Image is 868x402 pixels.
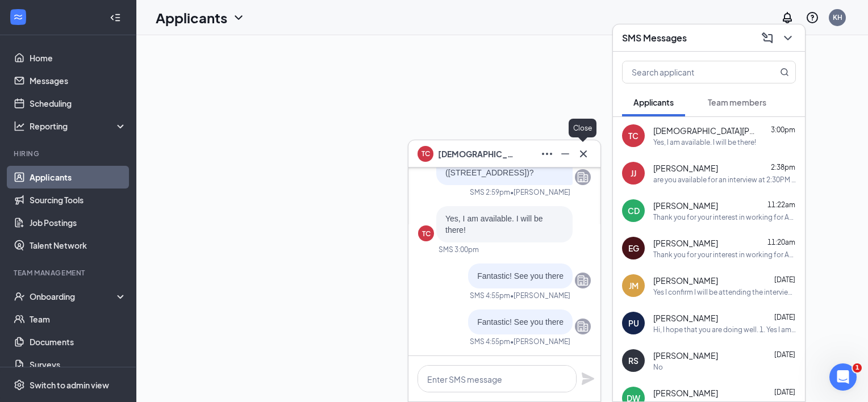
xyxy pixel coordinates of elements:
[853,363,862,372] span: 1
[470,187,510,197] div: SMS 2:59pm
[623,61,757,83] input: Search applicant
[540,147,554,161] svg: Ellipses
[30,330,127,353] a: Documents
[30,120,127,132] div: Reporting
[30,92,127,115] a: Scheduling
[774,350,795,359] span: [DATE]
[757,29,775,47] button: ComposeMessage
[470,337,510,346] div: SMS 4:55pm
[569,119,596,137] div: Close
[628,355,639,366] div: RS
[576,170,590,184] svg: Company
[622,32,687,44] h3: SMS Messages
[771,163,795,171] span: 2:38pm
[30,291,127,302] div: Onboarding
[14,149,124,158] div: Hiring
[30,47,127,69] a: Home
[771,125,795,134] span: 3:00pm
[629,280,639,291] div: JM
[761,31,774,45] svg: ComposeMessage
[653,350,718,361] span: [PERSON_NAME]
[774,388,795,396] span: [DATE]
[631,167,636,179] div: JJ
[653,175,796,185] div: are you available for an interview at 2:30PM [DATE] ([DATE]) at our [GEOGRAPHIC_DATA] location ([...
[774,313,795,321] span: [DATE]
[833,12,842,22] div: KH
[708,97,766,107] span: Team members
[653,162,718,174] span: [PERSON_NAME]
[30,166,127,189] a: Applicants
[577,147,590,161] svg: Cross
[470,291,510,300] div: SMS 4:55pm
[30,234,127,257] a: Talent Network
[633,97,674,107] span: Applicants
[767,200,795,209] span: 11:22am
[653,125,756,136] span: [DEMOGRAPHIC_DATA][PERSON_NAME]
[12,11,24,23] svg: WorkstreamLogo
[445,214,542,235] span: Yes, I am available. I will be there!
[30,211,127,234] a: Job Postings
[628,130,639,141] div: TC
[30,379,109,391] div: Switch to admin view
[422,229,431,238] div: TC
[30,69,127,92] a: Messages
[510,337,570,346] span: • [PERSON_NAME]
[14,268,124,278] div: Team Management
[573,145,591,163] button: Cross
[653,137,756,147] div: Yes, I am available. I will be there!
[653,287,796,297] div: Yes I confirm I will be attending the interview [DATE] at 6:30pm.
[30,189,127,211] a: Sourcing Tools
[774,275,795,284] span: [DATE]
[439,245,479,254] div: SMS 3:00pm
[781,11,794,24] svg: Notifications
[510,187,570,197] span: • [PERSON_NAME]
[653,275,718,286] span: [PERSON_NAME]
[537,145,555,163] button: Ellipses
[653,362,663,372] div: No
[778,29,796,47] button: ChevronDown
[653,387,718,399] span: [PERSON_NAME]
[576,320,590,333] svg: Company
[576,274,590,287] svg: Company
[14,291,25,302] svg: UserCheck
[653,200,718,211] span: [PERSON_NAME]
[156,8,227,27] h1: Applicants
[581,372,595,386] svg: Plane
[438,148,518,160] span: [DEMOGRAPHIC_DATA] [PERSON_NAME]
[555,145,573,163] button: Minimize
[14,379,25,391] svg: Settings
[653,237,718,249] span: [PERSON_NAME]
[232,11,245,24] svg: ChevronDown
[477,317,564,326] span: Fantastic! See you there
[30,308,127,330] a: Team
[558,147,572,161] svg: Minimize
[628,317,639,329] div: PU
[653,325,796,334] div: Hi, I hope that you are doing well. 1. Yes I am. I have a [DEMOGRAPHIC_DATA]. 2.Yes I am 3.Never ...
[110,12,121,23] svg: Collapse
[653,312,718,324] span: [PERSON_NAME]
[781,31,795,45] svg: ChevronDown
[510,291,570,300] span: • [PERSON_NAME]
[653,250,796,259] div: Thank you for your interest in working for A&W. This job is particularly for our location in [STR...
[628,242,639,254] div: EG
[780,68,789,77] svg: MagnifyingGlass
[477,271,564,280] span: Fantastic! See you there
[829,363,857,391] iframe: Intercom live chat
[30,353,127,376] a: Surveys
[653,212,796,222] div: Thank you for your interest in working for A&W. This job is particularly for our location in [STR...
[767,238,795,246] span: 11:20am
[806,11,819,24] svg: QuestionInfo
[628,205,640,216] div: CD
[14,120,25,132] svg: Analysis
